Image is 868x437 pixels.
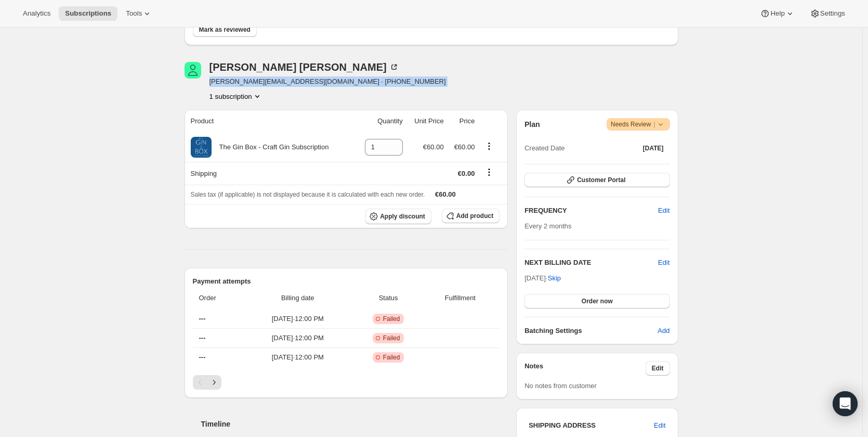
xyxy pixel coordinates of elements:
[611,119,666,130] span: Needs Review
[542,270,567,287] button: Skip
[648,417,672,434] button: Edit
[651,323,676,339] button: Add
[442,209,499,223] button: Add product
[209,62,399,72] div: [PERSON_NAME] [PERSON_NAME]
[820,9,845,18] span: Settings
[380,212,425,221] span: Apply discount
[637,141,670,156] button: [DATE]
[193,375,500,390] nav: Pagination
[458,170,475,177] span: €0.00
[23,9,50,18] span: Analytics
[17,6,57,21] button: Analytics
[833,391,858,416] div: Open Intercom Messenger
[658,258,669,268] button: Edit
[59,6,117,21] button: Subscriptions
[406,110,447,133] th: Unit Price
[643,144,664,152] span: [DATE]
[207,375,221,390] button: Next
[653,120,655,128] span: |
[209,91,262,101] button: Product actions
[383,353,400,362] span: Failed
[529,420,654,431] h3: SHIPPING ADDRESS
[524,294,669,309] button: Order now
[524,205,658,216] h2: FREQUENCY
[193,276,500,287] h2: Payment attempts
[652,202,676,219] button: Edit
[524,143,564,153] span: Created Date
[481,166,497,178] button: Shipping actions
[582,297,613,305] span: Order now
[193,22,257,37] button: Mark as reviewed
[524,326,657,336] h6: Batching Settings
[646,361,670,376] button: Edit
[199,315,206,323] span: ---
[524,382,597,390] span: No notes from customer
[365,209,431,224] button: Apply discount
[185,162,355,185] th: Shipping
[652,364,664,372] span: Edit
[427,293,494,303] span: Fulfillment
[524,119,540,130] h2: Plan
[524,361,646,376] h3: Notes
[199,25,251,34] span: Mark as reviewed
[199,334,206,342] span: ---
[658,205,669,216] span: Edit
[246,333,350,343] span: [DATE] · 12:00 PM
[435,190,456,198] span: €60.00
[191,137,212,158] img: product img
[524,173,669,187] button: Customer Portal
[524,258,658,268] h2: NEXT BILLING DATE
[246,314,350,324] span: [DATE] · 12:00 PM
[524,274,561,282] span: [DATE] ·
[577,176,625,184] span: Customer Portal
[246,293,350,303] span: Billing date
[246,352,350,363] span: [DATE] · 12:00 PM
[65,9,111,18] span: Subscriptions
[383,334,400,342] span: Failed
[804,6,851,21] button: Settings
[193,287,243,310] th: Order
[548,273,561,284] span: Skip
[199,353,206,361] span: ---
[754,6,801,21] button: Help
[524,222,571,230] span: Every 2 months
[654,420,665,431] span: Edit
[657,326,669,336] span: Add
[209,76,446,87] span: [PERSON_NAME][EMAIL_ADDRESS][DOMAIN_NAME] · [PHONE_NUMBER]
[356,293,421,303] span: Status
[126,9,142,18] span: Tools
[185,62,201,79] span: Gareth McAllister
[423,143,444,151] span: €60.00
[456,212,493,220] span: Add product
[770,9,784,18] span: Help
[454,143,475,151] span: €60.00
[481,140,497,152] button: Product actions
[120,6,159,21] button: Tools
[212,142,329,152] div: The Gin Box - Craft Gin Subscription
[447,110,478,133] th: Price
[185,110,355,133] th: Product
[191,191,425,198] span: Sales tax (if applicable) is not displayed because it is calculated with each new order.
[383,315,400,323] span: Failed
[355,110,406,133] th: Quantity
[201,419,508,429] h2: Timeline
